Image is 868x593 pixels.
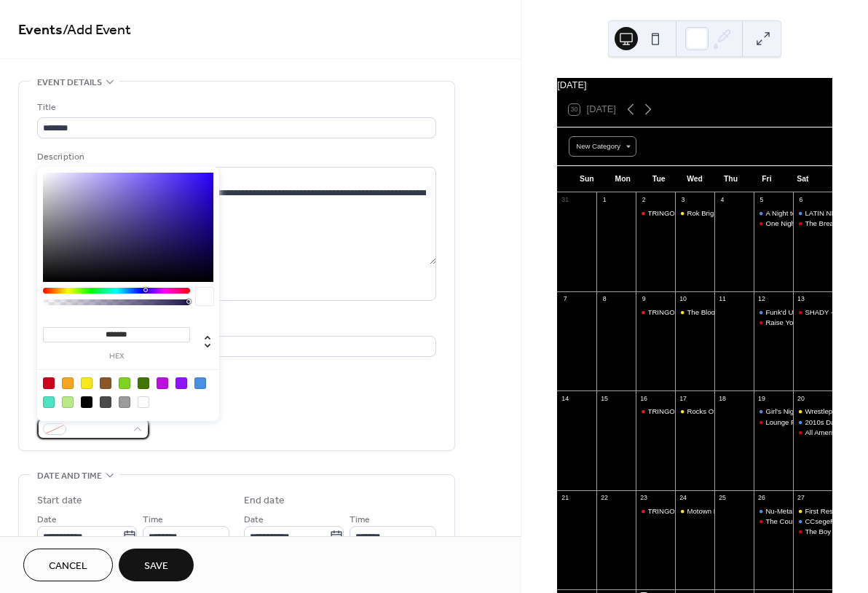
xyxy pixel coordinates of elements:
div: SHADY - A Live Band Tribute to the Music of Eminem - FRONT STAGE [793,307,832,317]
div: Girl's Night Out - THE SHOW [754,407,793,416]
div: #BD10E0 [157,377,168,389]
div: #FFFFFF [138,396,149,408]
div: Rocks Off (Rolling Stones Tribute) | Beer Garden Concert [675,407,714,416]
div: #4A4A4A [100,396,111,408]
div: Funk'd Up - PERFORMANCE HALL [754,307,793,317]
div: Start date [37,493,82,508]
div: Sat [785,166,821,192]
div: The Country Night - FRONT STAGE [754,517,793,526]
div: #8B572A [100,377,111,389]
div: 9 [639,295,648,304]
div: Wrestlepalooza Watch Party [793,407,832,416]
div: 25 [718,493,727,502]
span: Date and time [37,468,102,484]
div: One Night Band | Front Stage [765,219,857,228]
div: Tue [641,166,676,192]
span: Date [244,512,264,527]
div: CCsegeR (CCR and Bob Seger Tribute) - PERFORMANCE HALL [793,517,832,526]
div: End date [244,493,285,508]
div: The Blooze Brothers | Beer Garden Concert [687,307,822,317]
div: Fri [749,166,784,192]
div: Rocks Off (Rolling Stones Tribute) | Beer Garden Concert [687,407,864,416]
div: 4 [718,196,727,205]
a: Events [18,16,63,44]
div: TRINGO [Trivia & Bingo] [648,407,725,416]
div: Description [37,149,433,165]
span: Date [37,512,57,527]
div: 1 [600,196,609,205]
div: Nu-Metal Night - Tributes to System of a Down / Deftones / Linkin Park - PERFORMANCE HALL [754,506,793,516]
div: #9013FE [175,377,187,389]
div: LATIN NIGHT | Performance Hall [793,208,832,218]
div: #F5A623 [62,377,74,389]
div: Raise Your Glass - FRONT STAGE [754,318,793,327]
div: TRINGO [Trivia & Bingo] [648,506,725,516]
div: A Night to #RockOutMS with Dueling Pianos [754,208,793,218]
div: One Night Band | Front Stage [754,219,793,228]
label: hex [43,353,190,361]
div: 22 [600,493,609,502]
div: 24 [679,493,687,502]
div: Lounge Puppets - FRONT STAGE [754,417,793,427]
div: TRINGO [Trivia & Bingo] [636,407,675,416]
div: 17 [679,394,687,403]
span: Save [144,559,168,574]
div: Rok Brigade (Def Leppard Tribute) | Beer Garden Concert [687,208,866,218]
div: Sun [569,166,604,192]
div: TRINGO [Trivia & Bingo] [648,208,725,218]
div: #4A90E2 [194,377,206,389]
div: TRINGO [Trivia & Bingo] [636,307,675,317]
div: 16 [639,394,648,403]
div: #50E3C2 [43,396,55,408]
div: TRINGO [Trivia & Bingo] [636,506,675,516]
div: Rok Brigade (Def Leppard Tribute) | Beer Garden Concert [675,208,714,218]
div: All American Throwbacks - FRONT STAGE [793,428,832,437]
div: 14 [561,394,569,403]
span: Time [350,512,370,527]
div: #7ED321 [119,377,130,389]
div: 3 [679,196,687,205]
div: #9B9B9B [119,396,130,408]
div: Motown Nation | Beer Garden Concert [687,506,805,516]
div: The Blooze Brothers | Beer Garden Concert [675,307,714,317]
div: 13 [797,295,805,304]
div: 27 [797,493,805,502]
div: 19 [757,394,766,403]
div: 23 [639,493,648,502]
div: Location [37,318,433,334]
button: Cancel [23,549,113,581]
div: 15 [600,394,609,403]
div: 18 [718,394,727,403]
div: Motown Nation | Beer Garden Concert [675,506,714,516]
div: Thu [713,166,749,192]
div: #D0021B [43,377,55,389]
div: 12 [757,295,766,304]
div: 31 [561,196,569,205]
div: Wed [676,166,712,192]
div: 26 [757,493,766,502]
div: Title [37,100,433,115]
div: 11 [718,295,727,304]
div: First Responder Cook-Off [793,506,832,516]
div: 5 [757,196,766,205]
div: #000000 [81,396,92,408]
div: 6 [797,196,805,205]
div: The Bread Machine - FRONT STAGE [793,219,832,228]
div: TRINGO [Trivia & Bingo] [648,307,725,317]
button: Save [119,549,194,581]
div: 21 [561,493,569,502]
div: TRINGO [Trivia & Bingo] [636,208,675,218]
div: #B8E986 [62,396,74,408]
span: Event details [37,75,102,90]
div: 8 [600,295,609,304]
div: [DATE] [557,78,832,92]
div: The Boy Band Night - FRONT STAGE [793,527,832,536]
div: Mon [605,166,641,192]
span: Cancel [49,559,87,574]
div: Girl's Night Out - THE SHOW [765,407,856,416]
div: 2 [639,196,648,205]
div: #417505 [138,377,149,389]
span: / Add Event [63,16,131,44]
div: #F8E71C [81,377,92,389]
